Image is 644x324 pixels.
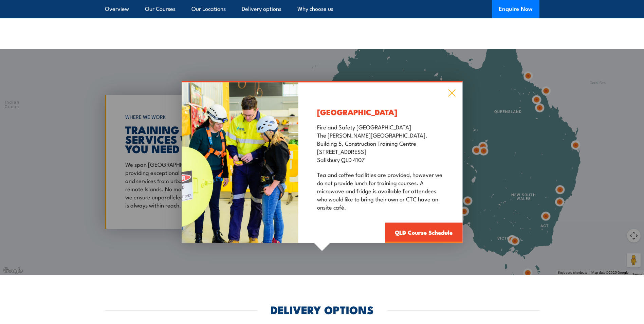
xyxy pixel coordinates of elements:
p: Fire and Safety [GEOGRAPHIC_DATA] The [PERSON_NAME][GEOGRAPHIC_DATA], Building 5, Construction Tr... [317,123,444,163]
a: QLD Course Schedule [385,223,462,243]
h3: [GEOGRAPHIC_DATA] [317,108,444,116]
h2: DELIVERY OPTIONS [271,305,374,314]
p: Tea and coffee facilities are provided, however we do not provide lunch for training courses. A m... [317,170,444,211]
img: Confined space entry training showing a trainer and two learners with a gas test monitor [182,83,298,243]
